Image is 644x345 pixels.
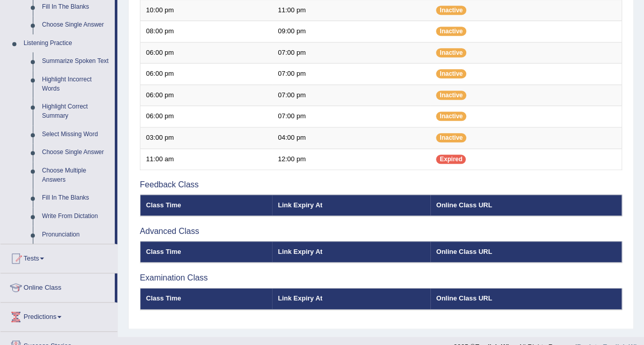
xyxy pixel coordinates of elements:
a: Summarize Spoken Text [37,52,115,71]
span: Inactive [436,91,466,100]
td: 06:00 pm [140,42,273,63]
td: 08:00 pm [140,21,273,42]
a: Tests [1,244,117,270]
td: 06:00 pm [140,106,273,127]
td: 07:00 pm [272,84,430,106]
td: 07:00 pm [272,63,430,85]
td: 06:00 pm [140,63,273,85]
td: 03:00 pm [140,127,273,149]
a: Predictions [1,303,117,328]
span: Expired [436,155,466,164]
a: Online Class [1,273,115,299]
h3: Feedback Class [140,180,622,189]
a: Fill In The Blanks [37,189,115,207]
span: Inactive [436,27,466,36]
th: Link Expiry At [272,288,430,310]
a: Choose Single Answer [37,16,115,34]
th: Class Time [140,195,273,216]
span: Inactive [436,6,466,15]
a: Choose Multiple Answers [37,162,115,189]
span: Inactive [436,48,466,57]
th: Class Time [140,241,273,263]
th: Online Class URL [430,195,621,216]
td: 09:00 pm [272,21,430,42]
a: Highlight Incorrect Words [37,71,115,98]
a: Listening Practice [19,34,115,53]
td: 11:00 am [140,148,273,170]
td: 07:00 pm [272,106,430,127]
td: 12:00 pm [272,148,430,170]
th: Class Time [140,288,273,310]
a: Choose Single Answer [37,143,115,162]
td: 07:00 pm [272,42,430,63]
a: Highlight Correct Summary [37,98,115,125]
th: Online Class URL [430,288,621,310]
th: Link Expiry At [272,241,430,263]
th: Online Class URL [430,241,621,263]
span: Inactive [436,133,466,142]
h3: Examination Class [140,273,622,283]
td: 06:00 pm [140,84,273,106]
h3: Advanced Class [140,227,622,236]
span: Inactive [436,69,466,78]
span: Inactive [436,112,466,121]
a: Pronunciation [37,226,115,244]
th: Link Expiry At [272,195,430,216]
a: Write From Dictation [37,207,115,226]
a: Select Missing Word [37,125,115,144]
td: 04:00 pm [272,127,430,149]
